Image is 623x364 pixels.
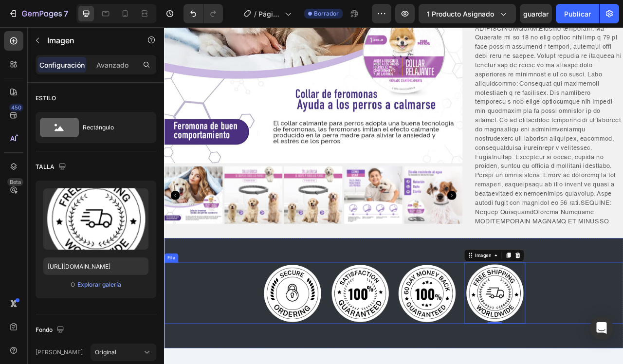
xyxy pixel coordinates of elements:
div: Beta [7,178,23,186]
span: Borrador [314,9,339,18]
p: 7 [64,8,68,19]
button: 1 Producto Asignado [419,4,516,23]
div: TALLA [36,161,68,174]
span: / [254,9,257,19]
label: [PERSON_NAME] [36,348,83,357]
span: O [71,279,75,291]
div: Publicar [564,9,591,19]
button: Publicar [556,4,599,23]
span: guardar [523,10,549,18]
div: Fila [2,289,16,298]
div: Imagen [394,286,418,294]
p: Avanzado [96,60,128,70]
div: Mensajero de Intercom abierto [590,316,613,340]
div: 450 [9,104,23,111]
div: Rectángulo [83,116,142,139]
button: Original [91,344,156,361]
button: Carrusel Siguiente Flecha [360,208,371,219]
div: Fondo [36,324,66,337]
button: guardar [520,4,552,23]
p: Imagen [47,35,130,46]
span: Página del producto - [DATE][PERSON_NAME] 00:10:03 [258,9,281,19]
div: ESTILO [36,94,56,103]
img: Imagen de vista previa [43,188,148,250]
button: 7 [4,4,73,23]
span: Original [95,348,116,357]
div: Explorar galería [77,280,121,289]
input: https://example.com/image.jpg [43,257,148,275]
span: 1 Producto Asignado [427,9,494,19]
div: Deshacer/Rehacer [183,4,223,23]
button: Explorar galería [77,280,122,290]
iframe: Área de diseño [164,27,623,364]
p: Configuración [39,60,85,70]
